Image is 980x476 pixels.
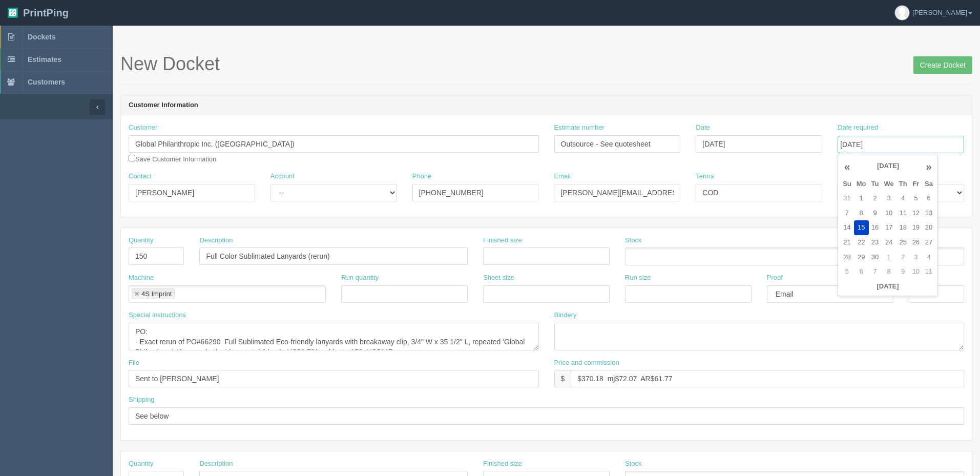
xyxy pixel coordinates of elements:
td: 5 [840,264,854,279]
td: 12 [910,206,922,221]
td: 22 [854,235,869,250]
input: Enter customer name [129,135,539,153]
label: Run quantity [341,273,379,283]
td: 18 [896,220,910,235]
td: 2 [896,250,910,265]
td: 31 [840,191,854,206]
img: logo-3e63b451c926e2ac314895c53de4908e5d424f24456219fb08d385ab2e579770.png [8,8,18,18]
label: Bindery [554,311,577,320]
span: Dockets [28,33,55,41]
th: Mo [854,177,869,192]
td: 9 [869,206,882,221]
td: 11 [922,264,935,279]
label: Sheet size [483,273,514,283]
td: 10 [910,264,922,279]
td: 10 [881,206,896,221]
input: Create Docket [913,56,972,74]
td: 28 [840,250,854,265]
td: 9 [896,264,910,279]
label: Customer [129,123,157,133]
td: 15 [854,220,869,235]
td: 2 [869,191,882,206]
td: 5 [910,191,922,206]
td: 1 [854,191,869,206]
td: 1 [881,250,896,265]
label: Email [554,172,571,181]
td: 27 [922,235,935,250]
td: 17 [881,220,896,235]
div: Save Customer Information [129,123,539,164]
label: Quantity [129,236,153,245]
td: 3 [910,250,922,265]
td: 7 [869,264,882,279]
th: « [840,156,854,177]
td: 25 [896,235,910,250]
label: Terms [696,172,714,181]
th: Tu [869,177,882,192]
td: 8 [881,264,896,279]
th: We [881,177,896,192]
th: [DATE] [840,279,935,294]
td: 30 [869,250,882,265]
label: Estimate number [554,123,604,133]
td: 24 [881,235,896,250]
label: Stock [625,236,642,245]
label: Finished size [483,459,522,469]
td: 29 [854,250,869,265]
h1: New Docket [120,54,972,74]
label: Run size [625,273,651,283]
td: 8 [854,206,869,221]
div: $ [554,370,571,387]
label: Price and commission [554,358,619,368]
label: Account [270,172,295,181]
td: 6 [922,191,935,206]
td: 23 [869,235,882,250]
label: Phone [412,172,432,181]
label: Finished size [483,236,522,245]
label: Stock [625,459,642,469]
th: Sa [922,177,935,192]
label: Machine [129,273,154,283]
td: 19 [910,220,922,235]
td: 21 [840,235,854,250]
label: Shipping [129,395,155,405]
th: Fr [910,177,922,192]
td: 6 [854,264,869,279]
label: Date required [838,123,878,133]
td: 4 [922,250,935,265]
label: Quantity [129,459,153,469]
textarea: PO: - Exact rerun of PO#66290 Full Sublimated Eco-friendly lanyards with breakaway clip, 3/4" W x... [129,323,539,350]
label: File [129,358,139,368]
th: Su [840,177,854,192]
td: 11 [896,206,910,221]
td: 7 [840,206,854,221]
td: 13 [922,206,935,221]
img: avatar_default-7531ab5dedf162e01f1e0bb0964e6a185e93c5c22dfe317fb01d7f8cd2b1632c.jpg [895,6,909,20]
td: 20 [922,220,935,235]
span: Estimates [28,55,61,64]
label: Description [199,459,233,469]
label: Description [199,236,233,245]
label: Proof [767,273,783,283]
td: 4 [896,191,910,206]
label: Contact [129,172,152,181]
label: Special instructions [129,311,186,320]
td: 3 [881,191,896,206]
label: Date [696,123,710,133]
div: 4S Imprint [141,291,172,297]
td: 26 [910,235,922,250]
th: Th [896,177,910,192]
span: Customers [28,78,65,86]
td: 16 [869,220,882,235]
th: » [922,156,935,177]
th: [DATE] [854,156,922,177]
td: 14 [840,220,854,235]
header: Customer Information [121,95,972,116]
